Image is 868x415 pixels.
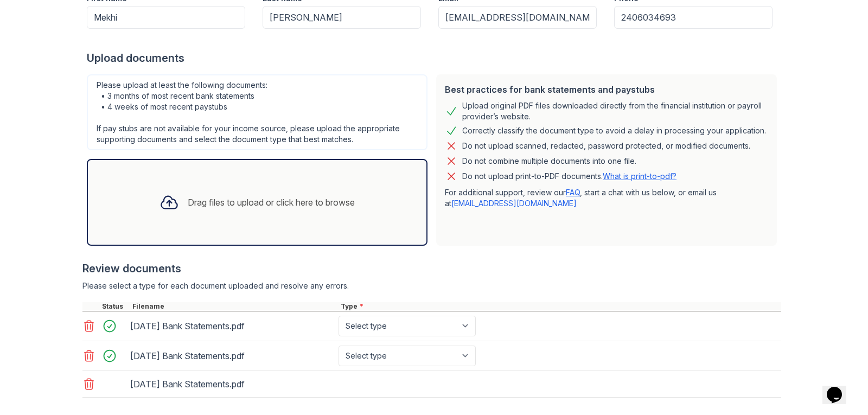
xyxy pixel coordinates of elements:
div: Status [100,302,130,311]
div: Upload original PDF files downloaded directly from the financial institution or payroll provider’... [462,100,768,122]
div: Drag files to upload or click here to browse [188,196,355,209]
div: [DATE] Bank Statements.pdf [130,317,334,335]
div: Filename [130,302,339,311]
div: [DATE] Bank Statements.pdf [130,347,334,365]
a: [EMAIL_ADDRESS][DOMAIN_NAME] [451,199,577,208]
p: Do not upload print-to-PDF documents. [462,171,676,182]
p: For additional support, review our , start a chat with us below, or email us at [445,187,768,209]
div: Type [339,302,781,311]
div: Do not upload scanned, redacted, password protected, or modified documents. [462,139,750,152]
div: Correctly classify the document type to avoid a delay in processing your application. [462,124,766,137]
div: [DATE] Bank Statements.pdf [130,375,334,393]
iframe: chat widget [822,372,857,404]
div: Upload documents [87,50,781,66]
div: Please upload at least the following documents: • 3 months of most recent bank statements • 4 wee... [87,74,427,150]
a: What is print-to-pdf? [603,171,676,181]
a: FAQ [566,188,580,197]
div: Do not combine multiple documents into one file. [462,155,636,168]
div: Review documents [82,261,781,276]
div: Please select a type for each document uploaded and resolve any errors. [82,280,781,291]
div: Best practices for bank statements and paystubs [445,83,768,96]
